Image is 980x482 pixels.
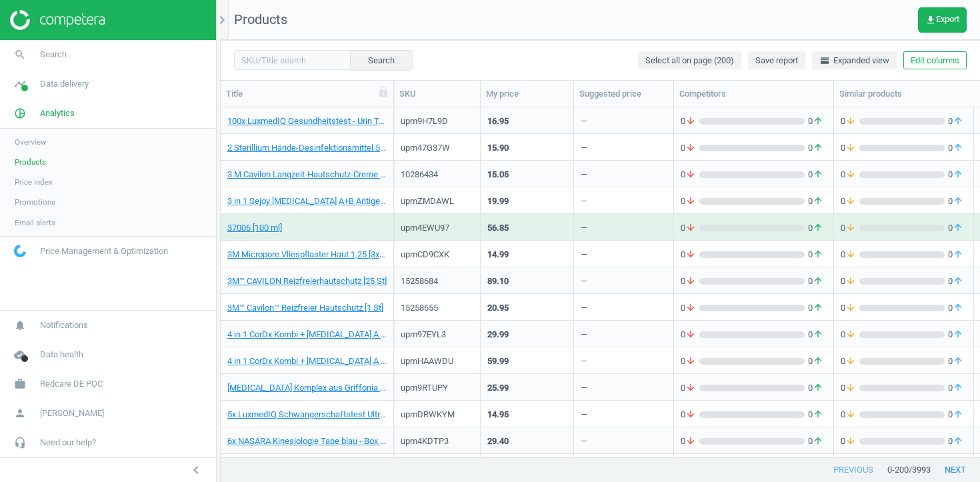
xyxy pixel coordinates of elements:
[918,7,967,33] button: get_appExport
[841,275,859,287] span: 0
[805,275,827,287] span: 0
[40,378,103,390] span: Redcare DE POC
[638,51,741,70] button: Select all on page (200)
[40,78,89,90] span: Data delivery
[841,409,859,421] span: 0
[581,409,587,425] div: —
[7,342,33,367] i: cloud_done
[14,245,26,257] img: wGWNvw8QSZomAAAAABJRU5ErkJggg==
[845,115,856,127] i: arrow_downward
[581,329,587,345] div: —
[813,195,823,207] i: arrow_upward
[401,382,473,394] div: upm9RTUPY
[579,88,668,100] div: Suggested price
[685,275,696,287] i: arrow_downward
[953,169,963,181] i: arrow_upward
[685,115,696,127] i: arrow_downward
[841,382,859,394] span: 0
[805,355,827,367] span: 0
[40,349,83,361] span: Data health
[227,115,387,127] a: 100x LuxmedIQ Gesundheitstest - Urin Teststreifen für 10 Parameter [100 St]
[7,101,33,126] i: pie_chart_outlined
[685,169,696,181] i: arrow_downward
[581,302,587,319] div: —
[845,329,856,341] i: arrow_downward
[887,464,909,476] span: 0 - 200
[227,222,282,234] a: 37006 [100 ml]
[945,382,967,394] span: 0
[953,435,963,447] i: arrow_upward
[841,435,859,447] span: 0
[813,169,823,181] i: arrow_upward
[487,435,509,447] div: 29.40
[401,142,473,154] div: upm47G37W
[15,157,46,167] span: Products
[845,249,856,261] i: arrow_downward
[819,458,887,482] button: previous
[487,115,509,127] div: 16.95
[681,249,699,261] span: 0
[227,275,387,287] a: 3M™ CAVILON Reizfreierhautschutz [25 St]
[953,302,963,314] i: arrow_upward
[845,435,856,447] i: arrow_downward
[10,10,105,30] img: ajHJNr6hYgQAAAAASUVORK5CYII=
[681,382,699,394] span: 0
[953,382,963,394] i: arrow_upward
[805,169,827,181] span: 0
[401,355,473,367] div: upmHAAWDU
[581,222,587,239] div: —
[953,142,963,154] i: arrow_upward
[953,195,963,207] i: arrow_upward
[227,195,387,207] a: 3 in 1 Sejoy [MEDICAL_DATA] A+B Antigen Combo [MEDICAL_DATA] & Grippe-Schnelltest + GRATIS Desinf...
[681,302,699,314] span: 0
[15,177,53,187] span: Price index
[841,355,859,367] span: 0
[227,382,387,394] a: [MEDICAL_DATA] Komplex aus Griffonia Simplicifolia - Glücksbote - NATURTREU® [44 g]
[486,88,568,100] div: My price
[945,115,967,127] span: 0
[681,409,699,421] span: 0
[748,51,805,70] button: Save report
[40,319,88,331] span: Notifications
[487,355,509,367] div: 59.99
[845,355,856,367] i: arrow_downward
[401,115,473,127] div: upm9H7L9D
[15,137,47,147] span: Overview
[227,302,383,314] a: 3M™ Cavilon™ Reizfreier Hautschutz [1 St]
[221,107,980,457] div: grid
[227,329,387,341] a: 4 in 1 CorDx Kombi + [MEDICAL_DATA] A + B RSV [PERSON_NAME] + [PERSON_NAME] [MEDICAL_DATA] Schnel...
[401,169,473,181] div: 10286434
[681,142,699,154] span: 0
[819,55,830,66] i: horizontal_split
[841,115,859,127] span: 0
[401,329,473,341] div: upm97EYL3
[909,464,931,476] span: / 3993
[903,51,967,70] button: Edit columns
[227,435,387,447] a: 6x NASARA Kinesiologie Tape blau - Box [30 m]
[227,142,387,154] a: 2 Sterillium Hände-Desinfektionsmittel 500 Desinfektion [0,5 l]
[845,382,856,394] i: arrow_downward
[487,302,509,314] div: 20.95
[845,195,856,207] i: arrow_downward
[945,169,967,181] span: 0
[487,249,509,261] div: 14.99
[813,329,823,341] i: arrow_upward
[685,222,696,234] i: arrow_downward
[813,222,823,234] i: arrow_upward
[681,435,699,447] span: 0
[813,409,823,421] i: arrow_upward
[40,245,168,257] span: Price Management & Optimization
[945,275,967,287] span: 0
[401,249,473,261] div: upmCD9CXK
[953,275,963,287] i: arrow_upward
[813,115,823,127] i: arrow_upward
[227,249,387,261] a: 3M Micropore Vliespflaster Haut 1,25 [3x1 St]
[681,169,699,181] span: 0
[945,222,967,234] span: 0
[805,302,827,314] span: 0
[681,195,699,207] span: 0
[487,169,509,181] div: 15.05
[945,142,967,154] span: 0
[819,55,889,67] span: Expanded view
[812,51,897,70] button: horizontal_splitExpanded view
